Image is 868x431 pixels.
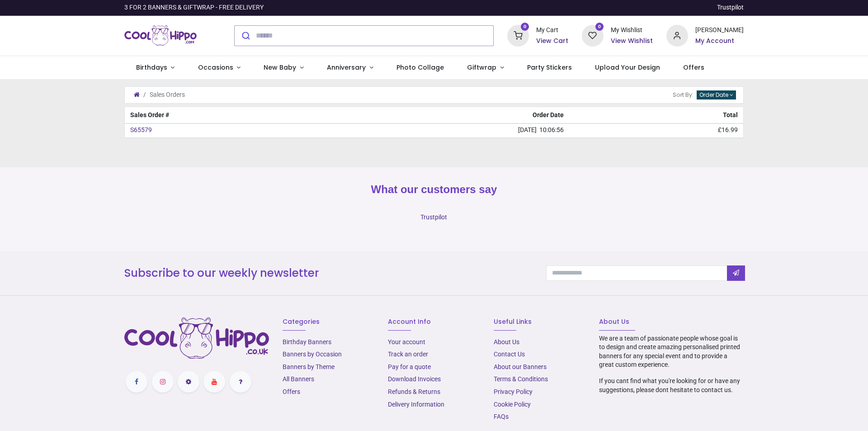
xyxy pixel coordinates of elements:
a: Download Invoices [388,375,441,383]
a: FAQs [494,413,509,420]
a: View Cart [536,37,568,46]
span: New Baby [264,63,296,72]
sup: 0 [521,23,529,31]
a: Your account [388,338,425,346]
a: Contact Us [494,350,525,358]
a: View Wishlist [611,37,653,46]
a: Trustpilot [717,3,744,12]
span: Party Stickers [527,63,572,72]
span: 10:06:56 [539,126,564,133]
a: All Banners [283,375,314,383]
div: [PERSON_NAME] [695,26,744,35]
a: About our Banners [494,363,547,370]
span: Occasions [198,63,233,72]
a: Banners by Theme [283,363,335,370]
a: Track an order [388,350,428,358]
a: Birthdays [124,56,186,80]
a: Giftwrap [455,56,515,80]
a: 0 [582,31,604,38]
div: My Wishlist [611,26,653,35]
p: If you cant find what you're looking for or have any suggestions, please dont hesitate to contact... [599,377,744,394]
a: Logo of Cool Hippo [124,23,197,48]
span: Anniversary [327,63,366,72]
span: Upload Your Design [595,63,660,72]
a: Cookie Policy [494,401,531,408]
a: Offers [283,388,300,395]
a: Trustpilot [420,213,447,221]
div: 3 FOR 2 BANNERS & GIFTWRAP - FREE DELIVERY [124,3,264,12]
a: New Baby [252,56,316,80]
img: Cool Hippo [124,23,197,48]
th: Total [614,107,743,124]
span: Sales Order # [130,111,169,118]
a: Banners by Occasion [283,350,342,358]
a: Privacy Policy [494,388,533,395]
button: Submit [235,26,256,46]
button: Order Date [697,90,736,100]
span: [DATE] [518,126,537,133]
h6: About Us [599,317,744,327]
h6: Categories [283,317,374,327]
span: Sort By: [673,87,693,102]
span: Offers [683,63,704,72]
a: Birthday Banners [283,338,331,346]
span: £ [718,126,738,133]
h6: Useful Links [494,317,585,327]
a: Refunds & Returns [388,388,440,395]
a: Home [134,91,140,98]
h6: Account Info [388,317,480,327]
a: Occasions [186,56,252,80]
p: We are a team of passionate people whose goal is to design and create amazing personalised printe... [599,334,744,369]
a: Anniversary [315,56,385,80]
span: Birthdays [136,63,167,72]
a: My Account [695,37,744,46]
h2: What our customers say [124,182,744,197]
a: Terms & Conditions [494,375,548,383]
div: My Cart [536,26,568,35]
a: Delivery Information [388,401,444,408]
th: Order Date [333,107,569,124]
span: Giftwrap [467,63,496,72]
li: Sales Orders [140,90,185,99]
a: Pay for a quote [388,363,431,370]
span: 16.99 [722,126,738,133]
a: S65579 [130,126,152,133]
a: 0 [507,31,529,38]
sup: 0 [595,23,604,31]
h3: Subscribe to our weekly newsletter [124,265,533,281]
span: Photo Collage [396,63,444,72]
a: About Us​ [494,338,519,346]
